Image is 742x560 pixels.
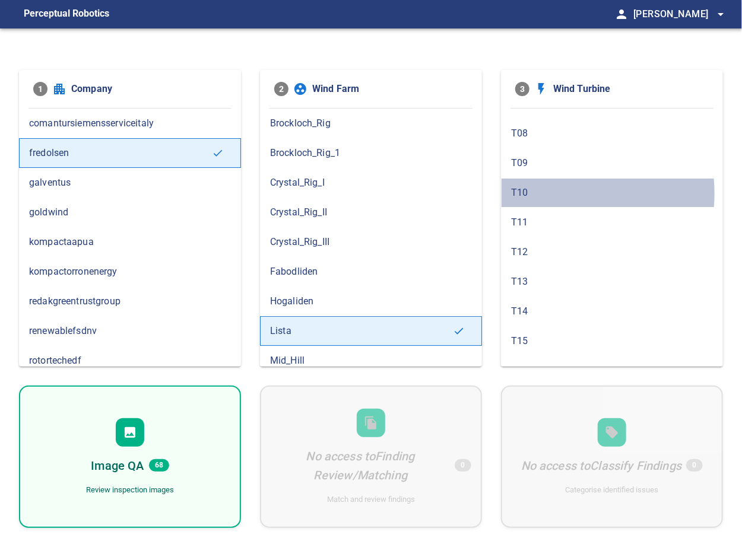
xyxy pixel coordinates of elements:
span: T08 [511,126,713,141]
button: [PERSON_NAME] [629,2,728,26]
div: Crystal_Rig_I [260,168,482,198]
div: T13 [501,267,723,297]
span: goldwind [29,205,231,219]
div: fredolsen [19,138,241,168]
span: renewablefsdnv [29,324,231,338]
span: Hogaliden [270,294,472,308]
span: fredolsen [29,146,212,160]
div: renewablefsdnv [19,316,241,346]
span: Brockloch_Rig_1 [270,146,472,160]
span: 68 [149,459,169,472]
span: T12 [511,245,713,259]
div: redakgreentrustgroup [19,287,241,316]
div: Brockloch_Rig [260,109,482,138]
span: Crystal_Rig_III [270,235,472,249]
span: galventus [29,176,231,190]
div: T15 [501,326,723,356]
span: Wind Farm [312,82,468,96]
span: T15 [511,334,713,348]
span: T14 [511,304,713,319]
div: goldwind [19,198,241,227]
span: T11 [511,215,713,230]
div: Image QA68Review inspection images [19,386,241,528]
span: Company [71,82,227,96]
span: redakgreentrustgroup [29,294,231,308]
span: T16 [511,364,713,378]
span: Fabodliden [270,265,472,279]
span: Crystal_Rig_I [270,176,472,190]
span: rotortechedf [29,354,231,368]
span: person [614,7,629,21]
span: Mid_Hill [270,354,472,368]
div: Lista [260,316,482,346]
span: comantursiemensserviceitaly [29,116,231,131]
span: 1 [33,82,47,96]
div: T09 [501,148,723,178]
span: T09 [511,156,713,170]
div: Crystal_Rig_II [260,198,482,227]
span: 2 [274,82,288,96]
div: T10 [501,178,723,208]
div: comantursiemensserviceitaly [19,109,241,138]
div: kompactorronenergy [19,257,241,287]
div: T16 [501,356,723,386]
div: T14 [501,297,723,326]
span: Crystal_Rig_II [270,205,472,219]
span: kompactaapua [29,235,231,249]
div: rotortechedf [19,346,241,376]
div: T08 [501,119,723,148]
figcaption: Perceptual Robotics [24,5,109,24]
span: [PERSON_NAME] [633,6,728,23]
div: T12 [501,237,723,267]
div: galventus [19,168,241,198]
span: kompactorronenergy [29,265,231,279]
h6: Image QA [91,456,144,475]
span: 3 [515,82,529,96]
div: Mid_Hill [260,346,482,376]
div: Fabodliden [260,257,482,287]
div: Brockloch_Rig_1 [260,138,482,168]
span: Brockloch_Rig [270,116,472,131]
span: T10 [511,186,713,200]
span: T13 [511,275,713,289]
div: T11 [501,208,723,237]
span: arrow_drop_down [714,7,728,21]
div: kompactaapua [19,227,241,257]
div: Crystal_Rig_III [260,227,482,257]
span: Wind Turbine [553,82,709,96]
div: Hogaliden [260,287,482,316]
div: Review inspection images [86,485,174,496]
span: Lista [270,324,453,338]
